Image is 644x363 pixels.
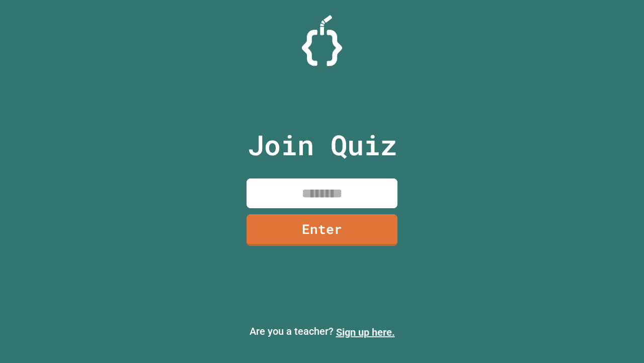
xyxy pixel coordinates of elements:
p: Join Quiz [248,124,397,166]
a: Sign up here. [336,326,395,338]
iframe: chat widget [602,323,634,353]
img: Logo.svg [302,15,342,66]
iframe: chat widget [560,279,634,322]
p: Are you a teacher? [8,324,636,340]
a: Enter [247,214,397,246]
